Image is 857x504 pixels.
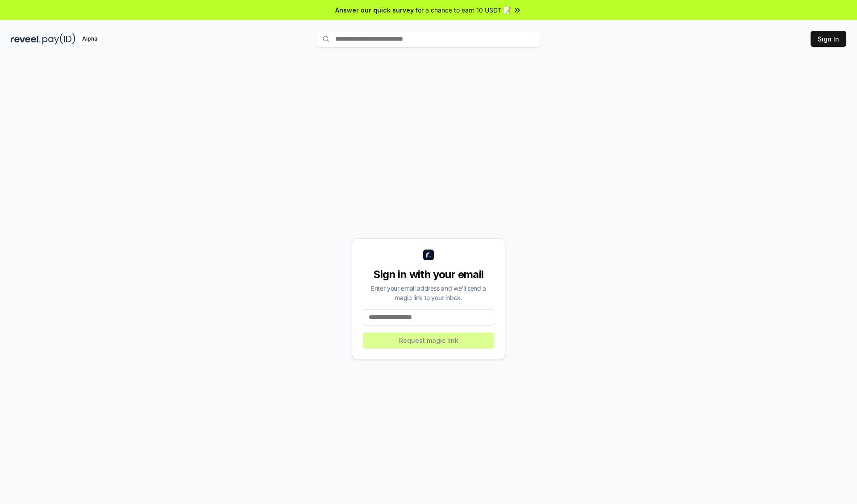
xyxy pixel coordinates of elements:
img: pay_id [42,33,75,45]
button: Sign In [811,31,846,47]
div: Sign in with your email [363,267,494,282]
span: Answer our quick survey [335,5,414,15]
div: Alpha [77,33,102,45]
img: reveel_dark [11,33,41,45]
img: logo_small [423,250,434,260]
span: for a chance to earn 10 USDT 📝 [416,5,511,15]
div: Enter your email address and we’ll send a magic link to your inbox. [363,283,494,302]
